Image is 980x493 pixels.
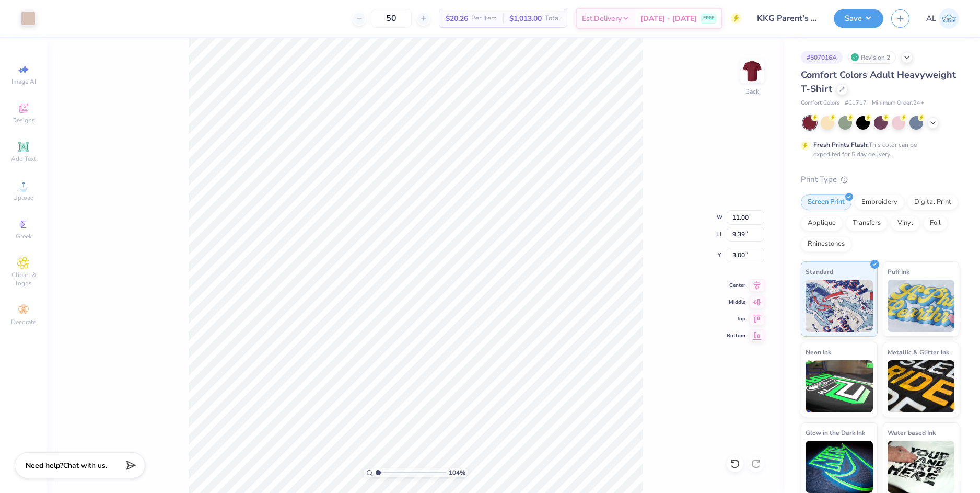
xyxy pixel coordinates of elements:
[727,315,745,323] span: Top
[11,155,36,163] span: Add Text
[888,280,955,332] img: Puff Ink
[888,427,936,438] span: Water based Ink
[888,441,955,493] img: Water based Ink
[5,271,42,288] span: Clipart & logos
[846,215,888,231] div: Transfers
[509,13,542,24] span: $1,013.00
[801,174,959,186] div: Print Type
[801,99,839,108] span: Comfort Colors
[26,461,63,471] strong: Need help?
[703,15,714,22] span: FREE
[806,347,831,358] span: Neon Ink
[545,13,561,24] span: Total
[16,232,32,240] span: Greek
[11,77,36,86] span: Image AI
[891,215,920,231] div: Vinyl
[926,8,959,29] a: AL
[806,441,873,493] img: Glow in the Dark Ink
[727,299,745,306] span: Middle
[801,236,851,252] div: Rhinestones
[888,266,909,277] span: Puff Ink
[449,468,465,477] span: 104 %
[923,215,948,231] div: Foil
[749,8,826,29] input: Untitled Design
[888,347,949,358] span: Metallic & Glitter Ink
[11,318,36,326] span: Decorate
[926,13,936,25] span: AL
[801,68,956,95] span: Comfort Colors Adult Heavyweight T-Shirt
[371,9,412,28] input: – –
[801,51,843,64] div: # 507016A
[742,61,763,82] img: Back
[63,461,107,471] span: Chat with us.
[845,99,867,108] span: # C1717
[640,13,697,24] span: [DATE] - [DATE]
[446,13,468,24] span: $20.26
[582,13,622,24] span: Est. Delivery
[848,51,896,64] div: Revision 2
[939,8,959,29] img: Alyzza Lydia Mae Sobrino
[888,360,955,412] img: Metallic & Glitter Ink
[813,141,869,149] strong: Fresh Prints Flash:
[907,194,958,210] div: Digital Print
[13,193,34,202] span: Upload
[727,332,745,339] span: Bottom
[801,194,851,210] div: Screen Print
[834,9,883,28] button: Save
[806,280,873,332] img: Standard
[801,215,843,231] div: Applique
[727,282,745,289] span: Center
[813,140,942,159] div: This color can be expedited for 5 day delivery.
[12,116,35,124] span: Designs
[855,194,904,210] div: Embroidery
[471,13,497,24] span: Per Item
[806,360,873,412] img: Neon Ink
[806,427,865,438] span: Glow in the Dark Ink
[872,99,924,108] span: Minimum Order: 24 +
[745,87,759,96] div: Back
[806,266,833,277] span: Standard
